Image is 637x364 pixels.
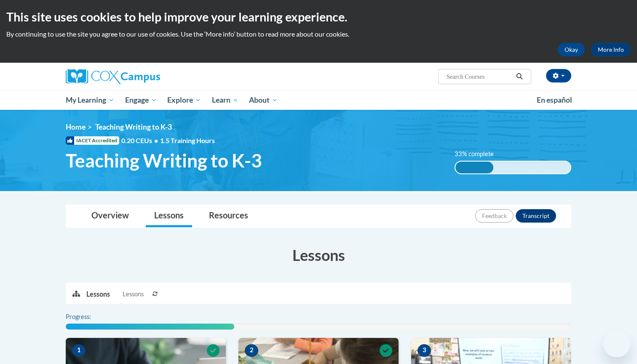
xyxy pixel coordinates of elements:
span: 0.20 CEUs [121,136,160,145]
button: Okay [558,43,585,56]
p: By continuing to use the site you agree to our use of cookies. Use the ‘More info’ button to read... [6,29,631,39]
a: Explore [162,90,206,110]
iframe: Button to launch messaging window [603,330,630,357]
a: Cox Campus [66,69,226,84]
div: 33% complete [455,162,493,173]
h3: Lessons [66,244,571,266]
span: 3 [418,344,431,357]
span: 1.5 Training Hours [160,136,215,144]
a: Overview [83,205,137,227]
span: Learn [212,95,238,105]
button: Search [513,72,526,82]
img: Cox Campus [66,69,160,84]
div: Main menu [53,90,584,110]
span: 1 [72,344,86,357]
a: Learn [206,90,244,110]
span: IACET Accredited [66,136,119,145]
input: Search Courses [446,72,513,82]
span: • [154,136,158,144]
button: Account Settings [546,69,571,82]
a: Lessons [146,205,192,227]
span: Engage [125,95,157,105]
p: Lessons [86,290,110,299]
span: 2 [245,344,258,357]
a: About [244,90,284,110]
a: My Learning [60,90,120,110]
span: En español [537,96,572,104]
span: My Learning [66,95,114,105]
a: Home [66,122,86,131]
button: Transcript [516,209,556,223]
h2: This site uses cookies to help improve your learning experience. [6,8,631,25]
button: Feedback [475,209,514,223]
span: Teaching Writing to K-3 [66,149,262,172]
span: Explore [167,95,201,105]
a: Resources [201,205,257,227]
label: Progress: [66,312,114,321]
a: En español [531,91,578,109]
a: Engage [120,90,162,110]
span: About [249,95,278,105]
label: 33% complete [455,149,503,159]
span: Lessons [123,290,144,299]
a: More Info [591,43,631,56]
span: Teaching Writing to K-3 [95,122,172,131]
